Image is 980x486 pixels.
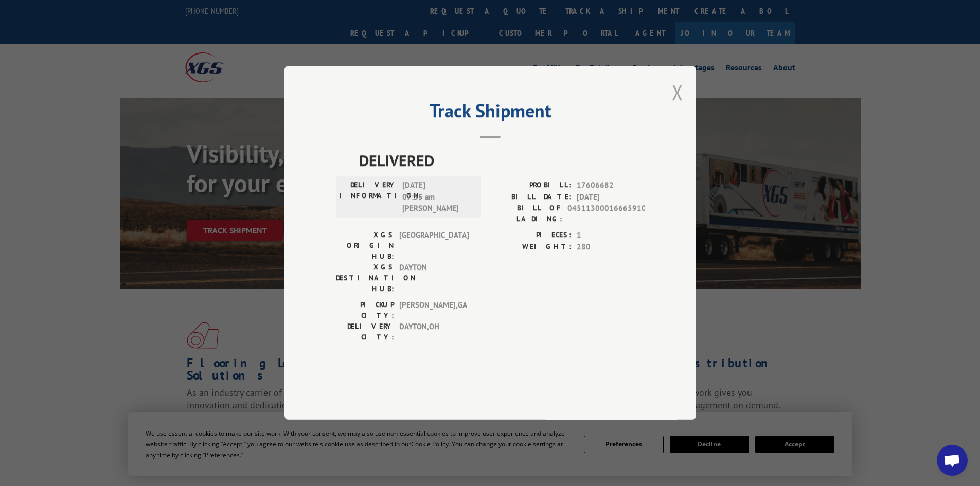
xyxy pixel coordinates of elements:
span: [PERSON_NAME] , GA [399,300,469,321]
label: XGS DESTINATION HUB: [336,262,394,295]
h2: Track Shipment [336,103,645,123]
span: [GEOGRAPHIC_DATA] [399,230,469,262]
span: 1 [577,230,645,242]
button: Close modal [672,79,683,106]
label: BILL DATE: [490,191,572,203]
span: 04511300016665910 [567,203,645,225]
label: PROBILL: [490,180,572,192]
span: DELIVERED [359,149,645,172]
span: 280 [577,241,645,253]
label: PIECES: [490,230,572,242]
span: DAYTON , OH [399,321,469,343]
label: BILL OF LADING: [490,203,562,225]
label: WEIGHT: [490,241,572,253]
label: PICKUP CITY: [336,300,394,321]
span: [DATE] [577,191,645,203]
label: DELIVERY CITY: [336,321,394,343]
label: DELIVERY INFORMATION: [339,180,397,215]
span: 17606682 [577,180,645,192]
label: XGS ORIGIN HUB: [336,230,394,262]
span: [DATE] 07:55 am [PERSON_NAME] [402,180,472,215]
span: DAYTON [399,262,469,295]
div: Open chat [937,445,968,476]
